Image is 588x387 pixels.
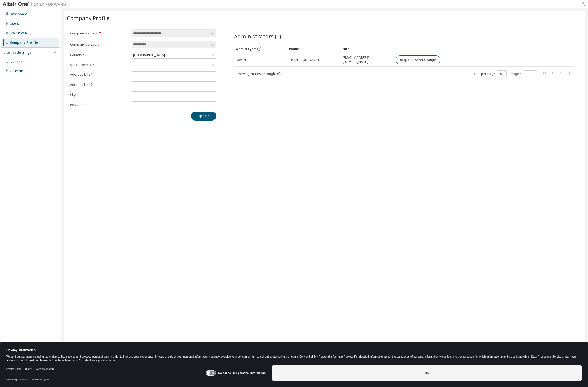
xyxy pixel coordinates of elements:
[10,69,23,73] div: On Prem
[70,53,129,57] label: Country
[10,21,19,26] div: Users
[70,73,129,77] label: Address Line 1
[132,52,216,58] div: [GEOGRAPHIC_DATA]
[67,14,109,22] span: Company Profile
[3,2,69,7] img: Altair One
[343,56,391,64] span: [EMAIL_ADDRESS][DOMAIN_NAME]
[10,12,27,16] div: Dashboard
[472,70,507,77] span: Items per page
[94,31,99,35] button: information
[70,42,129,47] label: Company Category
[70,103,129,107] label: Postal Code
[70,31,129,35] label: Company Name
[342,45,391,53] div: Email
[10,41,38,45] div: Company Profile
[498,72,505,76] button: 10
[234,33,281,40] span: Administrators (1)
[3,51,32,55] div: License Settings
[289,45,338,53] div: Name
[70,63,129,67] label: State/Province
[511,70,537,77] span: Page n.
[236,58,247,62] span: Owner
[191,112,216,121] button: Update
[132,52,166,58] div: [GEOGRAPHIC_DATA]
[294,58,319,62] span: [PERSON_NAME]
[10,31,28,35] div: User Profile
[236,72,282,76] span: Showing entries 1 through 1 of 1
[70,93,129,97] label: City
[10,60,24,64] div: Managed
[396,55,440,64] button: Request Owner Change
[70,83,129,87] label: Address Line 2
[236,47,256,51] span: Admin Type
